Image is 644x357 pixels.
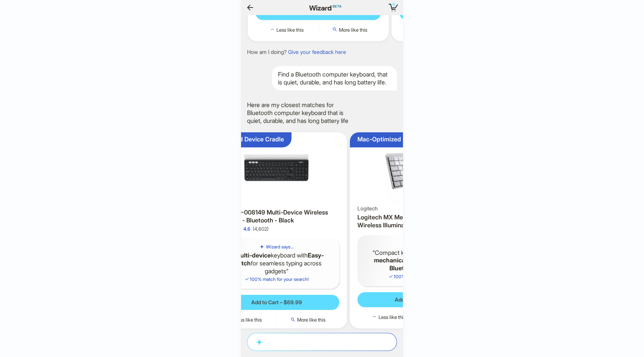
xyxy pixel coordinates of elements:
[392,2,395,8] span: 5
[247,101,360,124] div: Here are my closest matches for Bluetooth computer keyboard that is quiet, durable, and has long ...
[266,244,294,250] h5: Wizard says...
[214,132,284,146] div: Integrated Device Cradle
[214,295,339,310] button: Add to Cart – $69.99
[319,26,382,34] button: More like this
[339,27,367,33] span: More like this
[206,132,347,328] div: Integrated Device CradleK780 920-008149 Multi-Device Wireless Keyboard - Bluetooth - BlackK780 92...
[288,49,346,55] a: Give your feedback here
[388,274,453,279] span: 100 % match for your search!
[276,27,304,33] span: Less like this
[363,249,477,272] q: Compact keyboard with and connectivity
[235,251,271,259] b: multi-device
[214,208,339,224] h3: K780 920-008149 Multi-Device Wireless Keyboard - Bluetooth - Black
[277,316,340,323] button: More like this
[378,314,406,320] span: Less like this
[255,26,318,34] button: Less like this
[389,256,467,272] b: multi-device Bluetooth
[395,296,446,303] span: Add to Cart – $119.99
[244,276,309,282] span: 100 % match for your search!
[353,135,488,205] img: Logitech MX Mechanical Mini for Mac Wireless Illuminated Keyboard, Low-Profile Switches, Tactile ...
[214,316,276,323] button: Less like this
[357,132,422,146] div: Mac-Optimized Layout
[251,299,302,306] span: Add to Cart – $69.99
[374,249,469,264] b: low-profile mechanical keys
[243,226,250,232] div: 4.6
[220,251,333,275] q: A keyboard with for seamless typing across gadgets
[297,317,325,323] span: More like this
[235,317,262,323] span: Less like this
[272,66,397,91] div: Find a Bluetooth computer keyboard, that is quiet, durable, and has long battery life.
[253,226,269,232] div: (4,602)
[357,213,483,229] h3: Logitech MX Mechanical Mini for Mac Wireless Illuminated Keyboard, Low-Profile Switches, Tactile ...
[209,135,344,200] img: K780 920-008149 Multi-Device Wireless Keyboard - Bluetooth - Black
[357,205,378,212] span: Logitech
[247,49,346,55] div: How am I doing?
